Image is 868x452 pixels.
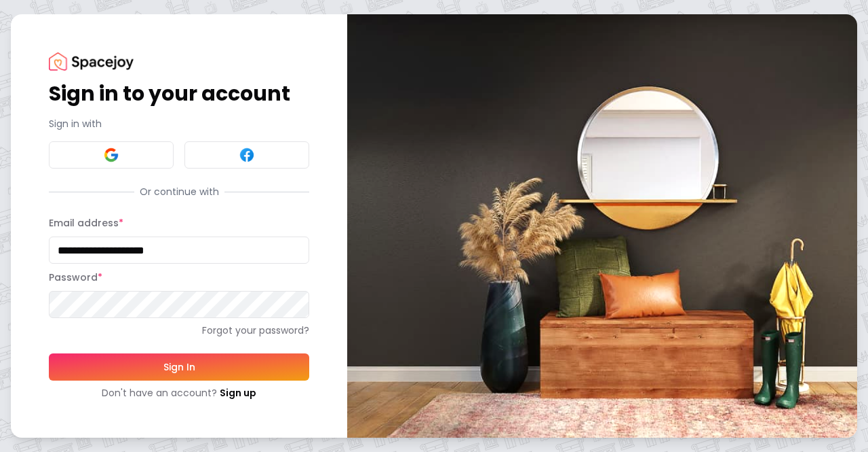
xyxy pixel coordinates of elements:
img: Spacejoy Logo [49,52,134,71]
img: Google signin [103,147,119,163]
h1: Sign in to your account [49,82,309,106]
img: Facebook signin [239,147,255,163]
img: banner [347,14,857,438]
p: Sign in with [49,117,309,131]
button: Sign In [49,353,309,381]
a: Forgot your password? [49,324,309,337]
div: Don't have an account? [49,386,309,400]
label: Password [49,271,102,284]
a: Sign up [220,386,256,400]
span: Or continue with [134,185,224,198]
label: Email address [49,216,123,230]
